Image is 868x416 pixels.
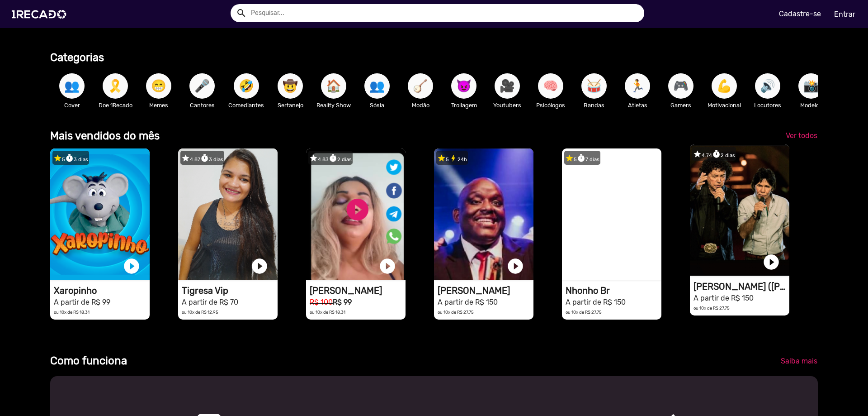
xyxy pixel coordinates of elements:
[413,73,428,99] span: 🪕
[762,253,780,271] a: play_circle_filled
[50,129,160,142] b: Mais vendidos do mês
[664,101,698,110] p: Gamers
[278,73,303,99] button: 🤠
[55,101,89,110] p: Cover
[54,298,110,306] small: A partir de R$ 99
[306,148,406,280] video: 1RECADO vídeos dedicados para fãs e empresas
[233,5,249,20] button: Example home icon
[673,73,689,99] span: 🎮
[50,148,150,280] video: 1RECADO vídeos dedicados para fãs e empresas
[750,101,785,110] p: Locutores
[828,6,861,22] a: Entrar
[250,257,269,275] a: play_circle_filled
[634,257,652,275] a: play_circle_filled
[333,298,352,306] b: R$ 99
[779,10,821,18] u: Cadastre-se
[794,101,828,110] p: Modelos
[103,73,128,99] button: 🎗️
[781,357,817,365] span: Saiba mais
[98,101,132,110] p: Doe 1Recado
[364,73,390,99] button: 👥
[490,101,524,110] p: Youtubers
[533,101,568,110] p: Psicólogos
[369,73,385,99] span: 👥
[438,298,498,306] small: A partir de R$ 150
[189,73,215,99] button: 🎤
[625,73,650,99] button: 🏃
[717,73,732,99] span: 💪
[178,148,278,280] video: 1RECADO vídeos dedicados para fãs e empresas
[566,310,602,315] small: ou 10x de R$ 27,75
[236,8,247,19] mat-icon: Example home icon
[403,101,438,110] p: Modão
[64,73,80,99] span: 👥
[123,257,141,275] a: play_circle_filled
[228,101,264,110] p: Comediantes
[712,73,737,99] button: 💪
[581,73,607,99] button: 🥁
[620,101,655,110] p: Atletas
[630,73,645,99] span: 🏃
[774,353,825,369] a: Saiba mais
[438,310,474,315] small: ou 10x de R$ 27,75
[500,73,515,99] span: 🎥
[538,73,563,99] button: 🧠
[234,73,259,99] button: 🤣
[562,148,661,280] video: 1RECADO vídeos dedicados para fãs e empresas
[495,73,520,99] button: 🎥
[182,298,238,306] small: A partir de R$ 70
[566,298,626,306] small: A partir de R$ 150
[577,101,611,110] p: Bandas
[182,285,278,296] h1: Tigresa Vip
[438,285,533,296] h1: [PERSON_NAME]
[798,73,824,99] button: 📸
[707,101,741,110] p: Motivacional
[283,73,298,99] span: 🤠
[310,310,345,315] small: ou 10x de R$ 18,31
[142,101,176,110] p: Memes
[506,257,524,275] a: play_circle_filled
[760,73,775,99] span: 🔊
[451,73,476,99] button: 😈
[447,101,481,110] p: Trollagem
[59,73,85,99] button: 👥
[456,73,472,99] span: 😈
[693,281,789,292] h1: [PERSON_NAME] ([PERSON_NAME] & [PERSON_NAME])
[326,73,341,99] span: 🏠
[321,73,346,99] button: 🏠
[310,298,333,306] small: R$ 100
[194,73,210,99] span: 🎤
[239,73,254,99] span: 🤣
[244,4,644,22] input: Pesquisar...
[803,73,819,99] span: 📸
[50,51,104,64] b: Categorias
[108,73,123,99] span: 🎗️
[586,73,602,99] span: 🥁
[786,131,817,140] span: Ver todos
[755,73,780,99] button: 🔊
[434,148,533,280] video: 1RECADO vídeos dedicados para fãs e empresas
[543,73,558,99] span: 🧠
[50,354,127,367] b: Como funciona
[273,101,307,110] p: Sertanejo
[146,73,171,99] button: 😁
[690,144,789,276] video: 1RECADO vídeos dedicados para fãs e empresas
[310,285,406,296] h1: [PERSON_NAME]
[316,101,351,110] p: Reality Show
[693,294,754,302] small: A partir de R$ 150
[408,73,433,99] button: 🪕
[54,285,150,296] h1: Xaropinho
[182,310,218,315] small: ou 10x de R$ 12,95
[54,310,90,315] small: ou 10x de R$ 18,31
[566,285,661,296] h1: Nhonho Br
[151,73,166,99] span: 😁
[360,101,394,110] p: Sósia
[185,101,219,110] p: Cantores
[668,73,693,99] button: 🎮
[693,306,730,311] small: ou 10x de R$ 27,75
[378,257,396,275] a: play_circle_filled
